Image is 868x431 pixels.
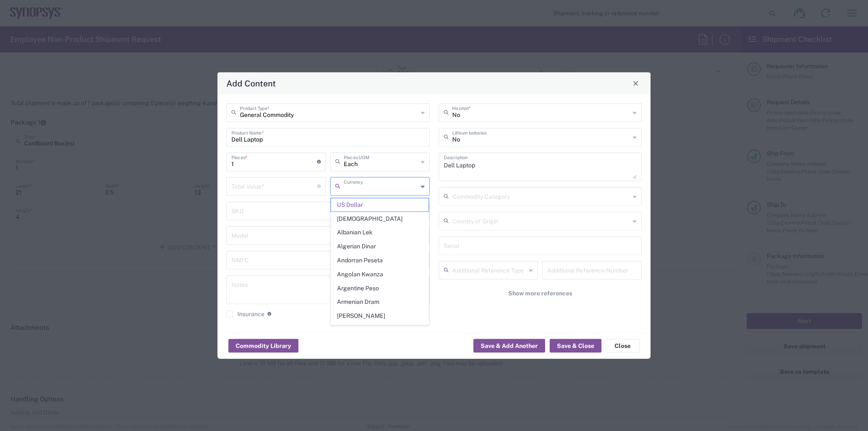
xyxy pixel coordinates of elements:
span: [DEMOGRAPHIC_DATA] [331,212,429,225]
span: Angolan Kwanza [331,268,429,281]
label: Insurance [226,310,264,317]
h4: Add Content [226,77,276,89]
button: Save & Close [550,339,601,353]
span: Andorran Peseta [331,254,429,267]
button: Save & Add Another [473,339,545,353]
button: Commodity Library [228,339,298,353]
span: [PERSON_NAME] [331,309,429,323]
button: Close [606,339,640,353]
span: Armenian Dram [331,295,429,309]
span: Albanian Lek [331,226,429,239]
span: Algerian Dinar [331,240,429,253]
span: Show more references [508,289,572,297]
span: US Dollar [331,198,429,211]
button: Close [630,77,642,89]
span: Argentine Peso [331,282,429,295]
span: Australian Dollar [331,323,429,336]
